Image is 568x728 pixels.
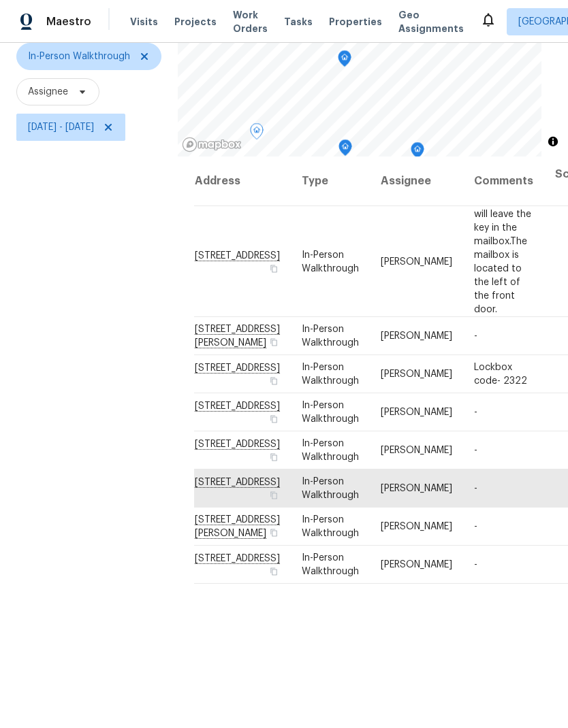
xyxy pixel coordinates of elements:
span: Maestro [46,15,91,29]
th: Assignee [370,156,463,206]
th: Type [291,156,370,206]
span: - [474,446,477,455]
button: Copy Address [268,451,280,463]
button: Copy Address [268,375,280,387]
span: In-Person Walkthrough [302,363,359,386]
span: Work Orders [233,8,268,35]
span: [PERSON_NAME] [381,408,452,417]
span: - [474,484,477,493]
span: [PERSON_NAME] [381,446,452,455]
span: Projects [174,15,217,29]
span: - [474,331,477,341]
button: Copy Address [268,489,280,501]
span: Tasks [284,17,313,27]
span: Visits [130,15,158,29]
th: Address [194,156,291,206]
span: [PERSON_NAME] [381,369,452,379]
div: Map marker [338,139,352,161]
div: Map marker [411,142,424,163]
span: will leave the key in the mailbox.The mailbox is located to the left of the front door. [474,209,531,314]
span: - [474,408,477,417]
div: Map marker [250,123,264,144]
th: Comments [463,156,544,206]
span: [PERSON_NAME] [381,331,452,341]
span: Properties [329,15,382,29]
span: In-Person Walkthrough [302,325,359,348]
button: Copy Address [268,336,280,348]
span: Assignee [28,85,68,99]
span: [PERSON_NAME] [381,484,452,493]
span: In-Person Walkthrough [302,401,359,424]
span: In-Person Walkthrough [302,515,359,538]
span: In-Person Walkthrough [302,553,359,576]
span: Toggle attribution [549,134,557,149]
span: Lockbox code- 2322 [474,363,527,386]
span: - [474,560,477,569]
span: In-Person Walkthrough [302,439,359,462]
span: In-Person Walkthrough [302,250,359,273]
button: Copy Address [268,413,280,425]
span: [DATE] - [DATE] [28,120,94,134]
span: [PERSON_NAME] [381,560,452,569]
div: Map marker [338,50,351,71]
span: - [474,522,477,531]
a: Mapbox homepage [182,137,242,152]
span: [PERSON_NAME] [381,257,452,266]
span: In-Person Walkthrough [28,50,130,63]
button: Copy Address [268,527,280,539]
span: Geo Assignments [398,8,464,35]
button: Copy Address [268,262,280,274]
span: In-Person Walkthrough [302,477,359,500]
span: [PERSON_NAME] [381,522,452,531]
button: Copy Address [268,565,280,578]
button: Toggle attribution [545,133,561,150]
